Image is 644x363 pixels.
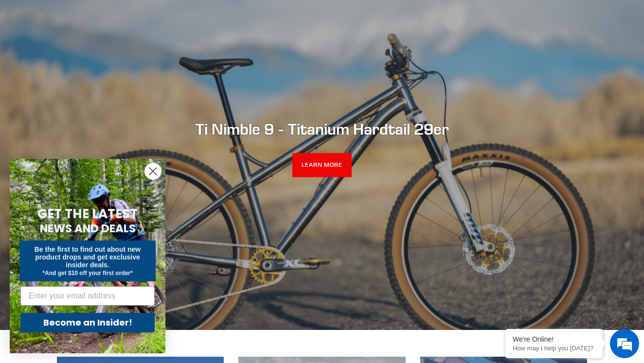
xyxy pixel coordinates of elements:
button: Become an Insider! [20,313,155,332]
a: LEARN MORE [292,153,352,177]
span: NEWS AND DEALS [40,221,136,236]
span: *And get $10 off your first order* [42,270,132,277]
input: Enter your email address [20,286,155,306]
span: Be the first to find out about new product drops and get exclusive insider deals. [35,245,141,269]
h2: Ti Nimble 9 - Titanium Hardtail 29er [57,120,587,138]
button: Close dialog [144,163,161,180]
div: We're Online! [513,335,595,343]
p: How may I help you today? [513,345,595,352]
span: GET THE LATEST [37,205,138,223]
